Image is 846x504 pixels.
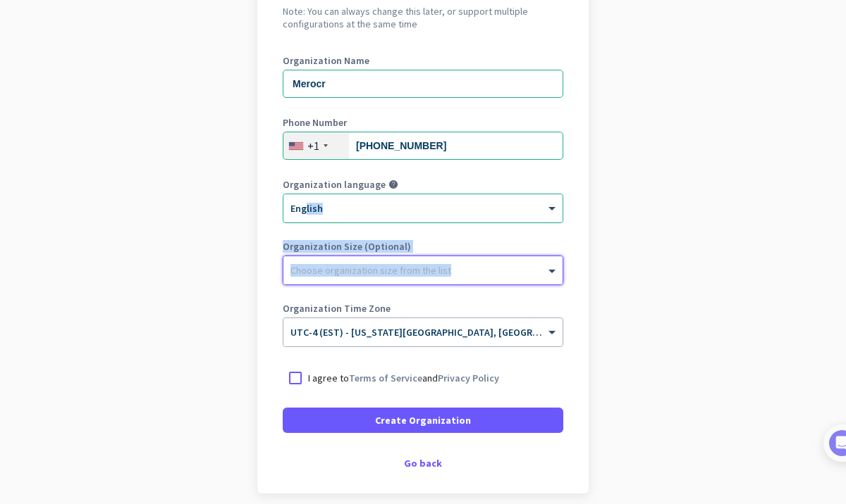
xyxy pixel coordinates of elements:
[438,372,499,384] a: Privacy Policy
[283,56,563,65] label: Organization Name
[283,241,563,251] label: Organization Size (Optional)
[349,372,422,384] a: Terms of Service
[283,303,563,313] label: Organization Time Zone
[283,118,563,127] label: Phone Number
[283,132,563,160] input: 201-555-0123
[308,371,499,385] p: I agree to and
[283,179,386,189] label: Organization language
[283,5,563,30] h2: Note: You can always change this later, or support multiple configurations at the same time
[307,139,319,153] div: +1
[388,179,398,189] i: help
[283,408,563,433] button: Create Organization
[375,413,471,427] span: Create Organization
[283,458,563,468] div: Go back
[283,70,563,98] input: What is the name of your organization?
